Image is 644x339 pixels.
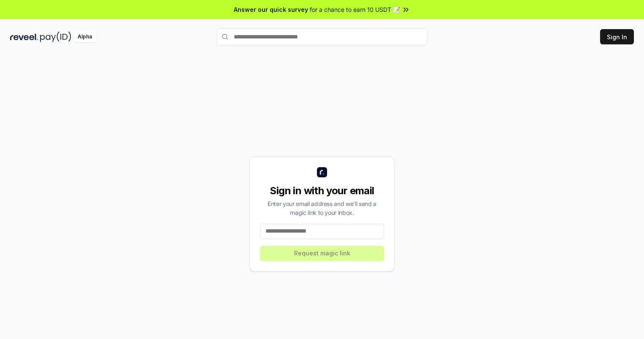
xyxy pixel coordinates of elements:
div: Enter your email address and we’ll send a magic link to your inbox. [260,199,384,217]
span: for a chance to earn 10 USDT 📝 [310,5,400,14]
span: Answer our quick survey [234,5,308,14]
div: Sign in with your email [260,184,384,198]
img: logo_small [317,167,327,177]
img: reveel_dark [10,32,38,42]
button: Sign In [600,29,634,44]
div: Alpha [73,32,97,42]
img: pay_id [40,32,71,42]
